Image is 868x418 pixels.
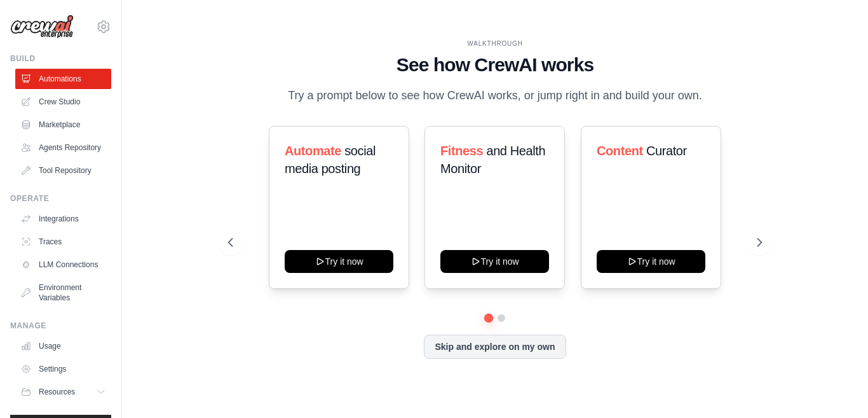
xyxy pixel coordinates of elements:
[15,160,111,181] a: Tool Repository
[15,254,111,275] a: LLM Connections
[424,335,566,359] button: Skip and explore on my own
[10,193,111,204] div: Operate
[15,359,111,379] a: Settings
[10,15,74,39] img: Logo
[15,137,111,158] a: Agents Repository
[15,382,111,402] button: Resources
[285,250,393,273] button: Try it now
[281,87,709,105] p: Try a prompt below to see how CrewAI works, or jump right in and build your own.
[285,144,341,158] span: Automate
[228,53,762,76] h1: See how CrewAI works
[10,53,111,64] div: Build
[15,232,111,252] a: Traces
[15,336,111,356] a: Usage
[39,387,75,397] span: Resources
[228,39,762,48] div: WALKTHROUGH
[15,69,111,89] a: Automations
[285,144,376,176] span: social media posting
[15,92,111,112] a: Crew Studio
[15,115,111,135] a: Marketplace
[440,250,549,273] button: Try it now
[440,144,545,176] span: and Health Monitor
[10,321,111,331] div: Manage
[597,250,705,273] button: Try it now
[646,144,687,158] span: Curator
[597,144,643,158] span: Content
[440,144,483,158] span: Fitness
[15,209,111,229] a: Integrations
[15,277,111,308] a: Environment Variables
